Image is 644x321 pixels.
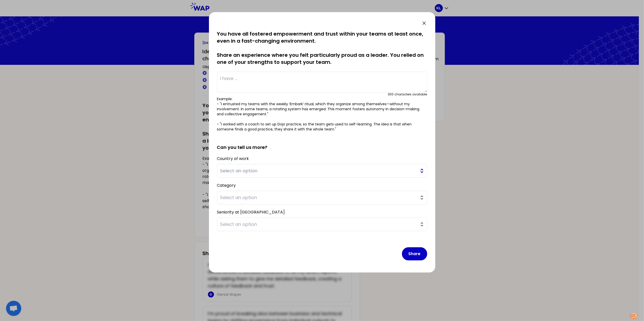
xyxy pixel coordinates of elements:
[217,156,249,162] label: Country of work
[217,30,427,66] p: You have all fostered empowerment and trust within your teams at least once, even in a fast-chang...
[220,167,417,174] span: Select an option
[217,182,236,188] label: Category
[217,191,427,204] button: Select an option
[217,164,427,178] button: Select an option
[220,221,417,228] span: Select an option
[217,96,427,132] p: Example: - "I entrusted my teams with the weekly ‘Embark’ ritual, which they organize among thems...
[388,92,427,96] div: 300 characters available
[402,247,427,260] button: Share
[217,209,285,215] label: Seniority at [GEOGRAPHIC_DATA]
[217,136,427,151] h2: Can you tell us more?
[217,218,427,231] button: Select an option
[220,194,417,201] span: Select an option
